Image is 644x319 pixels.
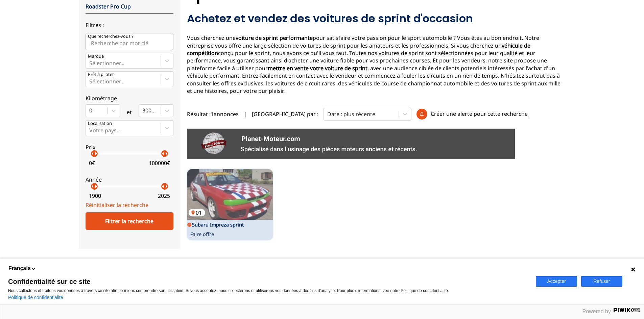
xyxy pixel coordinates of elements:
p: Prêt à piloter [88,72,114,78]
p: Année [86,176,173,183]
img: Subaru Impreza sprint [187,169,273,220]
p: 100000 € [149,159,170,167]
span: Résultat : 1 annonces [187,110,239,118]
p: Filtres : [86,21,173,29]
input: 300000 [142,107,144,113]
span: Confidentialité sur ce site [8,278,528,285]
input: MarqueSélectionner... [89,60,91,66]
p: arrow_right [92,150,100,158]
span: | [244,110,247,118]
button: Accepter [536,276,577,287]
strong: véhicule de compétition [187,42,530,57]
p: 01 [189,209,205,216]
p: 0 € [89,159,95,167]
p: arrow_right [92,182,100,190]
a: Subaru Impreza sprint01 [187,169,273,220]
p: [GEOGRAPHIC_DATA] par : [252,110,318,118]
span: Français [8,265,31,272]
input: Prêt à piloterSélectionner... [89,78,91,84]
a: Roadster Pro Cup [86,3,131,10]
p: arrow_right [162,150,170,158]
strong: voiture de sprint performante [236,34,313,42]
p: 2025 [158,192,170,200]
p: arrow_left [159,182,167,190]
p: Nous collectons et traitons vos données à travers ce site afin de mieux comprendre son utilisatio... [8,288,528,293]
p: 1900 [89,192,101,200]
h2: Achetez et vendez des voitures de sprint d'occasion [187,12,566,25]
p: Localisation [88,121,112,127]
p: Marque [88,53,104,59]
a: Subaru Impreza sprint [192,221,244,228]
p: arrow_right [162,182,170,190]
p: Prix [86,143,173,151]
p: arrow_left [89,182,97,190]
p: Faire offre [190,231,214,238]
input: Que recherchez-vous ? [86,33,173,50]
button: Refuser [581,276,622,287]
p: et [127,108,132,116]
input: 0 [89,107,91,113]
p: Que recherchez-vous ? [88,33,134,39]
p: arrow_left [89,150,97,158]
p: Créer une alerte pour cette recherche [431,110,528,118]
p: arrow_left [159,150,167,158]
div: Filtrer la recherche [86,212,173,230]
strong: mettre en vente votre voiture de sprint [268,64,367,72]
p: Vous cherchez une pour satisfaire votre passion pour le sport automobile ? Vous êtes au bon endro... [187,34,566,95]
p: Kilométrage [86,95,173,102]
span: Powered by [582,309,611,314]
input: Votre pays... [89,127,91,133]
a: Réinitialiser la recherche [86,201,148,209]
a: Politique de confidentialité [8,295,63,300]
